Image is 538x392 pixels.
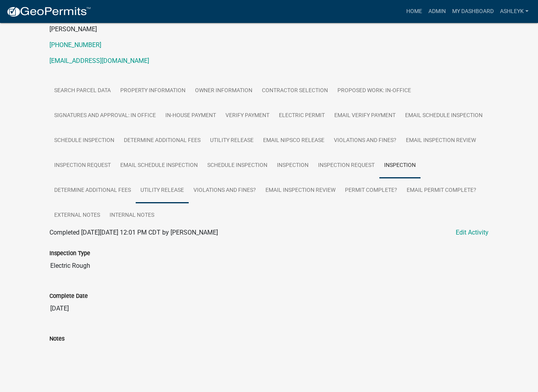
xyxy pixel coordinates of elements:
[258,128,329,153] a: Email NIPSCO Release
[400,103,487,129] a: Email Schedule Inspection
[425,4,449,19] a: Admin
[49,229,218,236] span: Completed [DATE][DATE] 12:01 PM CDT by [PERSON_NAME]
[449,4,497,19] a: My Dashboard
[49,336,64,342] label: Notes
[161,103,221,129] a: In-house payment
[456,228,489,237] a: Edit Activity
[272,153,313,178] a: Inspection
[116,78,190,104] a: Property Information
[190,78,257,104] a: Owner Information
[274,103,330,129] a: Electric Permit
[403,4,425,19] a: Home
[49,41,101,49] a: [PHONE_NUMBER]
[257,78,333,104] a: Contractor Selection
[221,103,274,129] a: Verify Payment
[329,128,401,153] a: Violations and fines?
[49,25,489,34] p: [PERSON_NAME]
[203,153,272,178] a: Schedule Inspection
[340,178,402,203] a: Permit Complete?
[49,203,105,228] a: External Notes
[49,57,149,64] a: [EMAIL_ADDRESS][DOMAIN_NAME]
[330,103,400,129] a: Email Verify Payment
[402,178,481,203] a: Email Permit Complete?
[333,78,416,104] a: Proposed Work: In-Office
[49,251,90,256] label: Inspection Type
[205,128,258,153] a: Utility Release
[119,128,205,153] a: Determine Additional Fees
[49,178,136,203] a: Determine Additional Fees
[49,78,116,104] a: Search Parcel Data
[497,4,532,19] a: AshleyK
[49,103,161,129] a: Signatures and Approval: In Office
[379,153,421,178] a: Inspection
[105,203,159,228] a: Internal Notes
[49,128,119,153] a: Schedule Inspection
[189,178,261,203] a: Violations and fines?
[261,178,340,203] a: Email Inspection Review
[313,153,379,178] a: Inspection Request
[49,294,88,299] label: Complete Date
[136,178,189,203] a: Utility Release
[49,153,116,178] a: Inspection Request
[116,153,203,178] a: Email Schedule Inspection
[401,128,481,153] a: Email Inspection Review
